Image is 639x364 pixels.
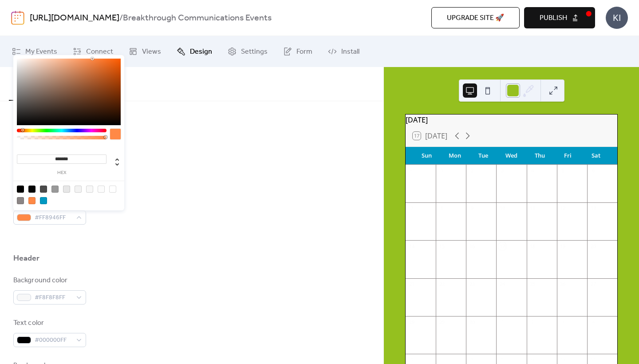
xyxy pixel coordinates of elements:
[51,186,59,193] div: rgb(153, 153, 153)
[109,186,116,193] div: rgb(255, 255, 255)
[119,10,123,27] b: /
[75,186,82,193] div: rgb(243, 243, 243)
[341,47,359,57] span: Install
[438,356,445,363] div: 6
[590,356,596,363] div: 11
[86,186,93,193] div: rgb(248, 248, 248)
[35,213,72,223] span: #FF8946FF
[35,293,72,303] span: #F8F8F8FF
[590,243,596,249] div: 20
[142,47,161,57] span: Views
[190,47,212,57] span: Design
[438,243,445,249] div: 15
[560,356,566,363] div: 10
[241,47,268,57] span: Settings
[40,186,47,193] div: rgb(74, 74, 74)
[5,40,64,63] a: My Events
[408,319,415,325] div: 28
[469,281,475,288] div: 23
[469,319,475,325] div: 30
[560,281,566,288] div: 26
[499,356,505,363] div: 8
[25,47,57,57] span: My Events
[408,356,415,363] div: 5
[560,319,566,325] div: 3
[554,147,582,165] div: Fri
[529,281,536,288] div: 25
[17,186,24,193] div: rgb(0, 0, 0)
[408,281,415,288] div: 21
[221,40,274,63] a: Settings
[63,186,70,193] div: rgb(231, 231, 231)
[529,205,536,212] div: 11
[441,147,469,165] div: Mon
[560,167,566,174] div: 5
[529,243,536,249] div: 18
[606,7,628,29] div: KI
[86,47,113,57] span: Connect
[276,40,319,63] a: Form
[321,40,366,63] a: Install
[438,167,445,174] div: 1
[499,167,505,174] div: 3
[66,40,120,63] a: Connect
[11,11,24,25] img: logo
[28,186,35,193] div: rgb(5, 5, 5)
[408,167,415,174] div: 31
[296,47,312,57] span: Form
[406,115,617,125] div: [DATE]
[590,167,596,174] div: 6
[122,40,168,63] a: Views
[13,253,40,264] div: Header
[529,319,536,325] div: 2
[469,147,497,165] div: Tue
[469,356,475,363] div: 7
[98,186,105,193] div: rgb(252, 252, 252)
[525,147,554,165] div: Thu
[13,275,84,286] div: Background color
[590,319,596,325] div: 4
[408,205,415,212] div: 7
[431,7,520,28] button: Upgrade site 🚀
[123,10,272,27] b: Breakthrough Communications Events
[438,319,445,325] div: 29
[13,318,84,328] div: Text color
[499,319,505,325] div: 1
[35,335,72,346] span: #000000FF
[17,197,24,204] div: rgb(139, 133, 133)
[524,7,595,28] button: Publish
[438,205,445,212] div: 8
[469,243,475,249] div: 16
[40,197,47,204] div: rgb(0, 152, 194)
[499,243,505,249] div: 17
[529,356,536,363] div: 9
[469,205,475,212] div: 9
[30,10,119,27] a: [URL][DOMAIN_NAME]
[497,147,526,165] div: Wed
[447,13,504,24] span: Upgrade site 🚀
[560,205,566,212] div: 12
[28,197,35,204] div: rgb(255, 137, 70)
[499,205,505,212] div: 10
[540,13,567,24] span: Publish
[170,40,219,63] a: Design
[590,281,596,288] div: 27
[17,170,106,175] label: hex
[469,167,475,174] div: 2
[9,67,43,101] button: Colors
[408,243,415,249] div: 14
[529,167,536,174] div: 4
[560,243,566,249] div: 19
[438,281,445,288] div: 22
[499,281,505,288] div: 24
[582,147,610,165] div: Sat
[590,205,596,212] div: 13
[413,147,441,165] div: Sun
